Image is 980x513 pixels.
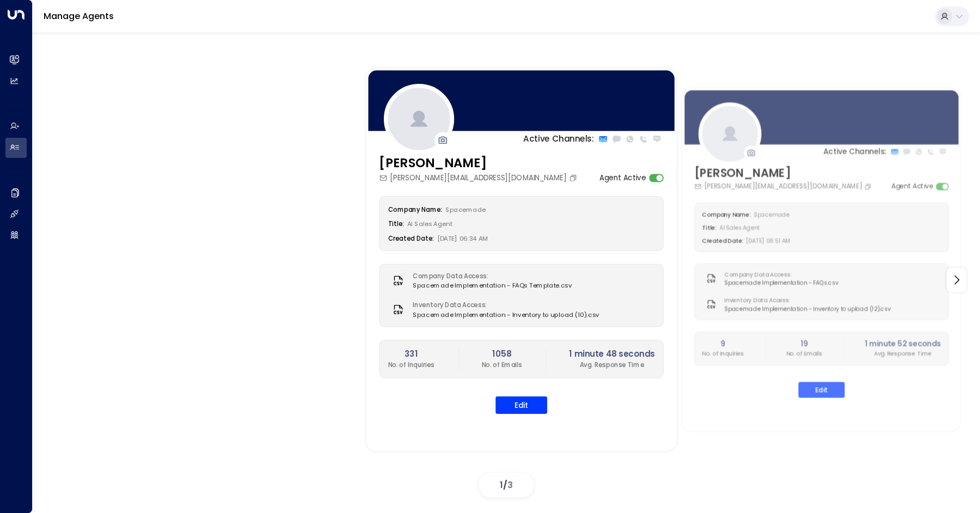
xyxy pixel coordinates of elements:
[500,479,503,491] span: 1
[413,271,567,280] label: Company Data Access:
[413,310,599,319] span: Spacemade Implementation - Inventory to upload (10).csv
[569,360,655,369] p: Avg. Response Time
[388,219,404,228] label: Title:
[569,173,580,181] button: Copy
[694,181,874,191] div: [PERSON_NAME][EMAIL_ADDRESS][DOMAIN_NAME]
[865,349,941,357] p: Avg. Response Time
[482,347,522,360] h2: 1058
[388,205,443,213] label: Company Name:
[569,347,655,360] h2: 1 minute 48 seconds
[44,10,114,22] a: Manage Agents
[724,304,891,313] span: Spacemade Implementation - Inventory to upload (12).csv
[407,219,452,228] span: AI Sales Agent
[507,479,513,491] span: 3
[864,182,874,190] button: Copy
[702,210,750,218] label: Company Name:
[702,223,716,231] label: Title:
[445,205,486,213] span: Spacemade
[719,223,759,231] span: AI Sales Agent
[388,347,435,360] h2: 331
[754,210,789,218] span: Spacemade
[724,278,838,286] span: Spacemade Implementation - FAQs.csv
[413,280,572,290] span: Spacemade Implementation - FAQs Template.csv
[724,296,886,304] label: Inventory Data Access:
[702,349,744,357] p: No. of Inquiries
[388,234,434,242] label: Created Date:
[702,236,743,244] label: Created Date:
[523,133,593,145] p: Active Channels:
[746,236,790,244] span: [DATE] 08:51 AM
[702,338,744,349] h2: 9
[479,473,534,497] div: /
[798,382,844,398] button: Edit
[388,360,435,369] p: No. of Inquiries
[786,338,822,349] h2: 19
[724,270,834,278] label: Company Data Access:
[379,172,580,183] div: [PERSON_NAME][EMAIL_ADDRESS][DOMAIN_NAME]
[437,234,488,242] span: [DATE] 06:34 AM
[865,338,941,349] h2: 1 minute 52 seconds
[694,164,874,181] h3: [PERSON_NAME]
[786,349,822,357] p: No. of Emails
[482,360,522,369] p: No. of Emails
[379,154,580,172] h3: [PERSON_NAME]
[891,181,933,191] label: Agent Active
[599,172,646,183] label: Agent Active
[413,301,594,310] label: Inventory Data Access:
[823,146,886,157] p: Active Channels:
[495,396,547,413] button: Edit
